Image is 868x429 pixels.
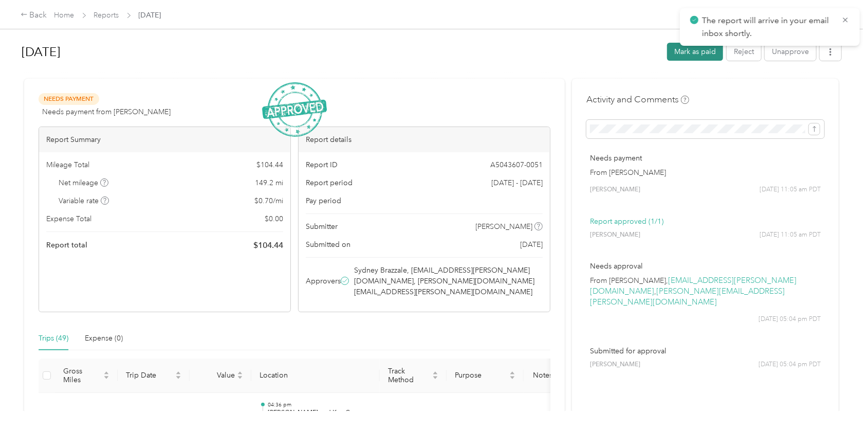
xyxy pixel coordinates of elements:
th: Trip Date [118,359,190,393]
div: Back [21,9,47,22]
span: Submitter [306,221,338,232]
th: Location [251,359,380,393]
span: Report ID [306,159,338,170]
span: [DATE] 05:04 pm PDT [759,360,821,369]
p: [PERSON_NAME] and Koa G [268,408,372,418]
a: Home [54,11,75,20]
h4: Activity and Comments [586,93,689,106]
span: Gross Miles [63,367,101,384]
span: Value [198,371,235,380]
div: Report Summary [39,127,290,152]
span: [DATE] 11:05 am PDT [760,230,821,240]
span: Report total [46,240,87,251]
span: caret-down [237,374,243,381]
span: Report period [306,177,353,188]
span: 149.2 mi [255,177,283,188]
span: Track Method [388,367,430,384]
span: $ 0.70 / mi [254,195,283,206]
iframe: Everlance-gr Chat Button Frame [810,371,868,429]
p: From [PERSON_NAME] [590,167,821,178]
span: $ 104.44 [253,239,283,252]
button: Unapprove [765,43,816,61]
div: Expense (0) [85,333,123,344]
span: [PERSON_NAME] [476,221,533,232]
p: From [PERSON_NAME], , [590,275,821,308]
span: [DATE] 05:04 pm PDT [759,315,821,324]
span: Sydney Brazzale, [EMAIL_ADDRESS][PERSON_NAME][DOMAIN_NAME], [PERSON_NAME][DOMAIN_NAME][EMAIL_ADDR... [355,265,541,297]
span: caret-up [237,370,243,376]
p: 04:36 pm [268,401,372,408]
a: Reports [94,11,119,20]
h1: Sep 2025 [22,40,660,64]
th: Track Method [380,359,447,393]
span: Submitted on [306,239,350,250]
a: [PERSON_NAME][EMAIL_ADDRESS][PERSON_NAME][DOMAIN_NAME] [590,287,785,307]
th: Notes [524,359,562,393]
span: Approvers [306,276,341,287]
button: Mark as paid [667,43,723,61]
span: caret-up [175,370,181,376]
span: $ 0.00 [265,213,283,224]
span: caret-up [509,370,515,376]
p: Submitted for approval [590,346,821,356]
span: caret-down [175,374,181,381]
span: caret-up [432,370,438,376]
p: The report will arrive in your email inbox shortly. [702,14,834,40]
span: A5043607-0051 [490,159,543,170]
span: [DATE] - [DATE] [491,177,543,188]
button: Reject [727,43,761,61]
img: ApprovedStamp [262,82,327,137]
span: [PERSON_NAME] [590,185,640,194]
th: Value [190,359,251,393]
p: Report approved (1/1) [590,216,821,227]
span: Mileage Total [46,159,89,170]
span: caret-down [509,374,515,381]
span: Needs payment from [PERSON_NAME] [42,106,171,117]
th: Purpose [447,359,524,393]
span: caret-down [432,374,438,381]
th: Gross Miles [55,359,118,393]
p: Needs approval [590,261,821,272]
span: Expense Total [46,213,91,224]
span: [DATE] [520,239,543,250]
span: Net mileage [59,177,109,188]
span: Needs Payment [39,93,99,105]
a: [EMAIL_ADDRESS][PERSON_NAME][DOMAIN_NAME] [590,276,797,296]
span: Trip Date [126,371,173,380]
span: Purpose [455,371,507,380]
span: [PERSON_NAME] [590,230,640,240]
p: Needs payment [590,153,821,164]
span: [DATE] 11:05 am PDT [760,185,821,194]
span: [DATE] [139,10,161,21]
span: $ 104.44 [256,159,283,170]
div: Trips (49) [39,333,68,344]
span: caret-up [103,370,109,376]
span: Pay period [306,195,341,206]
span: Variable rate [59,195,109,206]
span: [PERSON_NAME] [590,360,640,369]
div: Report details [299,127,550,152]
span: caret-down [103,374,109,381]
